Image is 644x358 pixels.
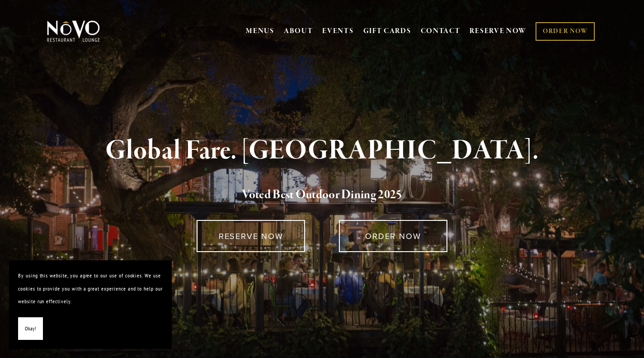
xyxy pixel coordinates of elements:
a: GIFT CARDS [363,23,411,40]
h2: 5 [62,186,583,205]
button: Okay! [18,317,43,340]
section: Cookie banner [9,260,172,349]
img: Novo Restaurant &amp; Lounge [45,20,102,43]
a: EVENTS [322,27,353,36]
a: MENUS [246,27,274,36]
strong: Global Fare. [GEOGRAPHIC_DATA]. [105,134,539,168]
a: Voted Best Outdoor Dining 202 [242,187,396,204]
a: CONTACT [421,23,461,40]
p: By using this website, you agree to our use of cookies. We use cookies to provide you with a grea... [18,269,163,308]
a: ABOUT [284,27,313,36]
a: ORDER NOW [339,220,447,252]
a: ORDER NOW [536,22,595,41]
span: Okay! [25,322,36,335]
a: RESERVE NOW [470,23,526,40]
a: RESERVE NOW [197,220,305,252]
